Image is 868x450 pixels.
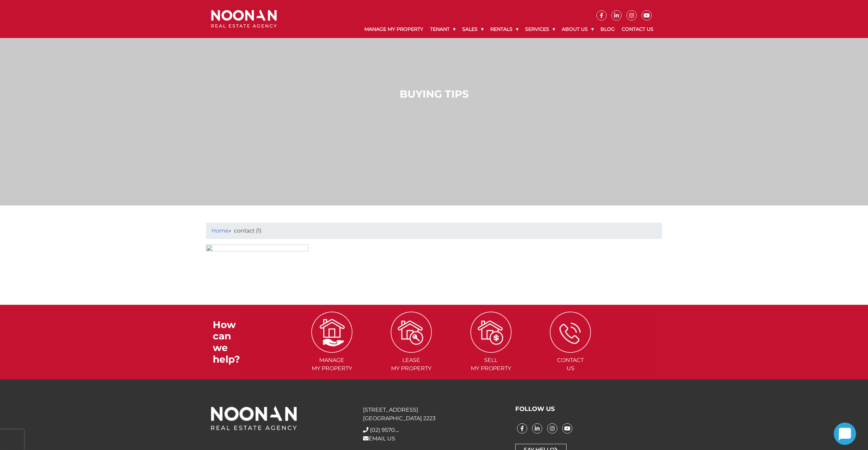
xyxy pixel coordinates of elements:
[211,10,277,28] img: Noonan Real Estate Agency
[487,21,522,38] a: Rentals
[618,21,657,38] a: Contact Us
[427,21,459,38] a: Tenant
[558,21,597,38] a: About Us
[370,427,399,433] a: Click to reveal phone number
[597,21,618,38] a: Blog
[311,312,352,353] img: ICONS
[206,223,662,239] div: » contact (1)
[459,21,487,38] a: Sales
[363,435,395,442] a: EMAIL US
[531,328,610,372] a: ContactUs
[293,356,371,373] span: Manage my Property
[550,312,591,353] img: ICONS
[515,405,657,413] h3: FOLLOW US
[211,227,229,235] a: Home
[531,356,610,373] span: Contact Us
[452,356,530,373] span: Sell my Property
[213,88,655,100] h1: Buying Tips
[372,328,451,372] a: Leasemy Property
[213,319,247,365] h3: How can we help?
[363,405,505,423] p: [STREET_ADDRESS] [GEOGRAPHIC_DATA] 2223
[522,21,558,38] a: Services
[452,328,530,372] a: Sellmy Property
[361,21,427,38] a: Manage My Property
[372,356,451,373] span: Lease my Property
[293,328,371,372] a: Managemy Property
[391,312,432,353] img: ICONS
[370,427,399,433] span: (02) 9570....
[470,312,511,353] img: ICONS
